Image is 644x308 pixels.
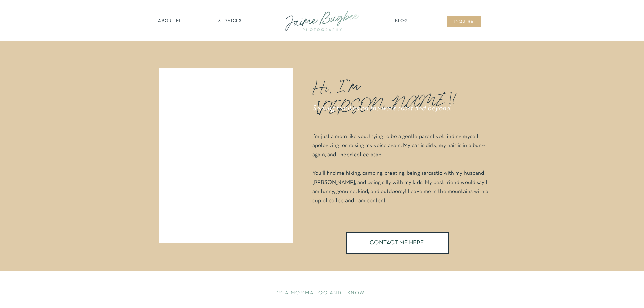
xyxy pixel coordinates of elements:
[312,132,491,213] p: I'm just a mom like you, trying to be a gentle parent yet finding myself apologizing for raising ...
[312,69,449,101] p: Hi, I'm [PERSON_NAME]!
[219,290,426,297] h2: I'M A MOMMA TOO AND I KNOW...
[164,74,288,237] iframe: 909373527
[393,18,410,25] a: Blog
[450,19,478,25] a: inqUIre
[312,105,451,112] i: Serving families on the west coast and beyond.
[211,18,249,25] a: SERVICES
[156,18,186,25] a: about ME
[369,240,425,248] a: CONTACT ME HERE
